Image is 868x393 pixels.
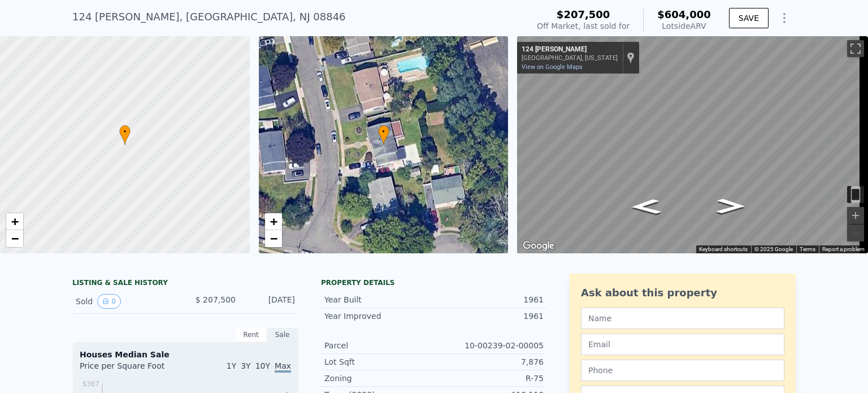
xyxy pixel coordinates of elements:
[581,360,784,381] input: Phone
[657,8,711,20] span: $604,000
[847,186,864,203] button: Toggle motion tracking
[847,40,864,57] button: Toggle fullscreen view
[557,8,610,20] span: $207,500
[265,230,282,247] a: Zoom out
[627,51,635,64] a: Show location on map
[80,360,185,378] div: Price per Square Foot
[434,356,544,368] div: 7,876
[119,125,131,145] div: •
[800,246,815,252] a: Terms
[754,246,793,252] span: © 2025 Google
[729,8,769,28] button: SAVE
[434,310,544,322] div: 1961
[520,239,557,253] a: Open this area in Google Maps (opens a new window)
[6,213,23,230] a: Zoom in
[72,9,346,25] div: 124 [PERSON_NAME] , [GEOGRAPHIC_DATA] , NJ 08846
[581,334,784,355] input: Email
[378,127,389,137] span: •
[82,380,99,388] tspan: $367
[324,310,434,322] div: Year Improved
[434,294,544,305] div: 1961
[847,207,864,224] button: Zoom in
[522,45,618,54] div: 124 [PERSON_NAME]
[822,246,865,252] a: Report a problem
[704,195,757,217] path: Go South, Cindy Ct
[245,294,295,309] div: [DATE]
[324,340,434,351] div: Parcel
[72,278,298,290] div: LISTING & SALE HISTORY
[517,36,868,253] div: Street View
[80,349,291,360] div: Houses Median Sale
[11,231,19,245] span: −
[517,36,868,253] div: Map
[581,285,784,301] div: Ask about this property
[275,361,291,373] span: Max
[196,295,236,304] span: $ 207,500
[699,245,748,253] button: Keyboard shortcuts
[537,20,630,32] div: Off Market, last sold for
[321,278,547,287] div: Property details
[76,294,176,309] div: Sold
[267,327,298,342] div: Sale
[434,373,544,384] div: R-75
[241,361,250,370] span: 3Y
[324,294,434,305] div: Year Built
[265,213,282,230] a: Zoom in
[11,214,19,228] span: +
[434,340,544,351] div: 10-00239-02-00005
[227,361,236,370] span: 1Y
[581,308,784,329] input: Name
[97,294,121,309] button: View historical data
[6,230,23,247] a: Zoom out
[270,214,277,228] span: +
[324,356,434,368] div: Lot Sqft
[520,239,557,253] img: Google
[255,361,270,370] span: 10Y
[847,224,864,241] button: Zoom out
[324,373,434,384] div: Zoning
[522,63,583,71] a: View on Google Maps
[270,231,277,245] span: −
[657,20,711,32] div: Lotside ARV
[119,127,131,137] span: •
[618,196,674,218] path: Go North, Cindy Ct
[235,327,267,342] div: Rent
[773,7,796,29] button: Show Options
[522,54,618,62] div: [GEOGRAPHIC_DATA], [US_STATE]
[378,125,389,145] div: •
